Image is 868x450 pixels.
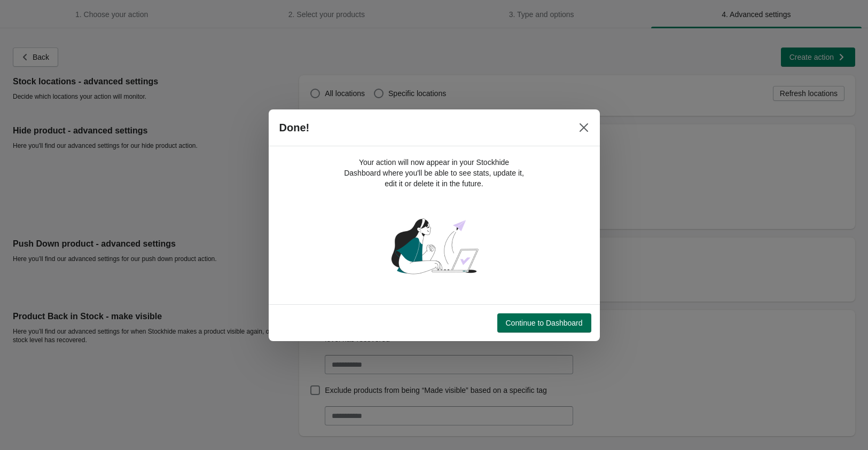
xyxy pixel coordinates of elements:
[343,157,525,189] p: Your action will now appear in your Stockhide Dashboard where you'll be able to see stats, update...
[574,118,593,137] button: Close
[386,198,483,294] img: done_modal_image
[506,319,583,327] span: Continue to Dashboard
[497,313,591,333] button: Continue to Dashboard
[279,121,310,134] h2: Done!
